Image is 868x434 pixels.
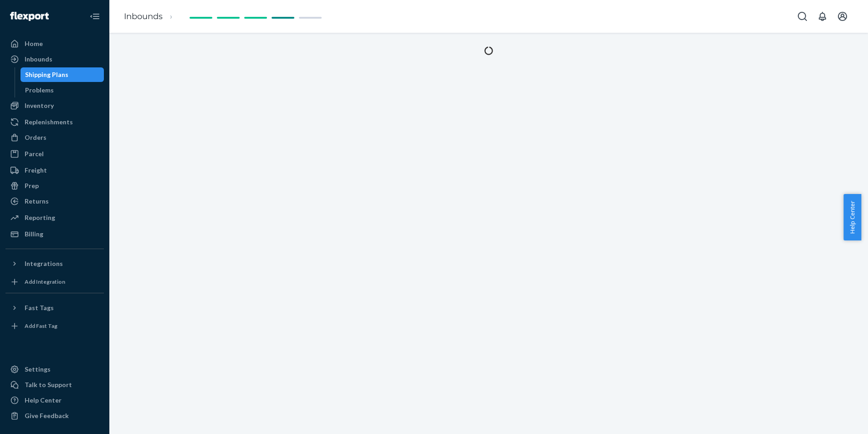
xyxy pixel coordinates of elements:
[5,163,104,178] a: Freight
[5,194,104,209] a: Returns
[5,36,104,51] a: Home
[25,259,63,268] div: Integrations
[25,365,51,374] div: Settings
[25,39,43,48] div: Home
[5,275,104,289] a: Add Integration
[5,256,104,271] button: Integrations
[5,362,104,377] a: Settings
[25,213,55,222] div: Reporting
[843,194,861,240] button: Help Center
[25,230,43,239] div: Billing
[5,227,104,241] a: Billing
[117,3,187,30] ol: breadcrumbs
[5,393,104,408] a: Help Center
[5,52,104,66] a: Inbounds
[21,83,104,97] a: Problems
[25,411,69,420] div: Give Feedback
[25,149,44,158] div: Parcel
[25,86,54,95] div: Problems
[5,319,104,333] a: Add Fast Tag
[25,117,73,127] div: Replenishments
[25,303,54,312] div: Fast Tags
[813,7,832,26] button: Open notifications
[25,133,46,142] div: Orders
[21,67,104,82] a: Shipping Plans
[10,12,49,21] img: Flexport logo
[833,7,852,26] button: Open account menu
[5,130,104,145] a: Orders
[5,210,104,225] a: Reporting
[25,55,52,64] div: Inbounds
[25,278,65,286] div: Add Integration
[5,378,104,392] button: Talk to Support
[25,181,39,190] div: Prep
[25,166,47,175] div: Freight
[793,7,812,26] button: Open Search Box
[5,408,104,423] button: Give Feedback
[25,70,68,79] div: Shipping Plans
[25,197,49,206] div: Returns
[25,101,54,110] div: Inventory
[5,179,104,193] a: Prep
[86,7,104,26] button: Close Navigation
[124,11,163,21] a: Inbounds
[5,115,104,129] a: Replenishments
[25,396,62,405] div: Help Center
[25,380,72,389] div: Talk to Support
[5,147,104,161] a: Parcel
[5,98,104,113] a: Inventory
[5,301,104,315] button: Fast Tags
[25,322,57,330] div: Add Fast Tag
